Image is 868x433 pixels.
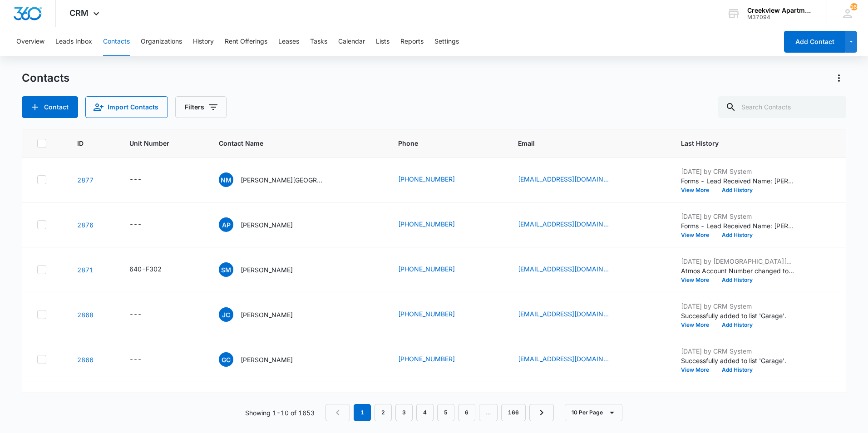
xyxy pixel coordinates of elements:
[398,309,455,319] a: [PHONE_NUMBER]
[395,404,413,421] a: Page 3
[129,264,162,274] div: 640-F302
[241,265,293,275] p: [PERSON_NAME]
[77,311,94,319] a: Navigate to contact details page for Jacquelynne C O'Hara
[77,138,94,148] span: ID
[400,27,424,56] button: Reports
[219,217,233,232] span: AP
[681,138,818,148] span: Last History
[129,309,142,320] div: ---
[715,187,759,193] button: Add History
[565,404,622,421] button: 10 Per Page
[141,27,182,56] button: Organizations
[219,307,233,322] span: JC
[16,27,44,56] button: Overview
[103,27,130,56] button: Contacts
[22,96,78,118] button: Add Contact
[518,219,625,230] div: Email - pollandabbie@gmail.com - Select to Edit Field
[219,307,309,322] div: Contact Name - Jacquelynne C O'Hara - Select to Edit Field
[681,322,715,328] button: View More
[219,352,233,367] span: GC
[681,311,794,320] p: Successfully added to list 'Garage'.
[681,176,794,186] p: Forms - Lead Received Name: [PERSON_NAME] Email: [EMAIL_ADDRESS][DOMAIN_NAME] Phone: [PHONE_NUMBE...
[77,176,94,184] a: Navigate to contact details page for Nikole Madrid
[398,174,471,185] div: Phone - (970) 515-8229 - Select to Edit Field
[458,404,475,421] a: Page 6
[241,220,293,230] p: [PERSON_NAME]
[681,212,794,221] p: [DATE] by CRM System
[398,219,471,230] div: Phone - (970) 451-3390 - Select to Edit Field
[129,309,158,320] div: Unit Number - - Select to Edit Field
[129,138,197,148] span: Unit Number
[529,404,554,421] a: Next Page
[354,404,371,421] em: 1
[22,71,69,85] h1: Contacts
[518,354,609,364] a: [EMAIL_ADDRESS][DOMAIN_NAME]
[681,221,794,231] p: Forms - Lead Received Name: [PERSON_NAME] Email: [EMAIL_ADDRESS][DOMAIN_NAME] Phone: [PHONE_NUMBE...
[518,138,646,148] span: Email
[398,138,483,148] span: Phone
[69,8,89,18] span: CRM
[681,232,715,238] button: View More
[77,266,94,274] a: Navigate to contact details page for Sarai Marquez
[193,27,214,56] button: History
[518,309,625,320] div: Email - johara372@gmail.com - Select to Edit Field
[241,355,293,364] p: [PERSON_NAME]
[85,96,168,118] button: Import Contacts
[376,27,390,56] button: Lists
[681,391,794,401] p: [DATE] by CRM System
[175,96,227,118] button: Filters
[437,404,454,421] a: Page 5
[398,174,455,184] a: [PHONE_NUMBER]
[219,172,233,187] span: NM
[681,367,715,373] button: View More
[219,138,363,148] span: Contact Name
[850,3,858,10] div: notifications count
[681,277,715,283] button: View More
[338,27,365,56] button: Calendar
[850,3,858,10] span: 166
[219,262,309,277] div: Contact Name - Sarai Marquez - Select to Edit Field
[219,172,339,187] div: Contact Name - Nikole Madrid - Select to Edit Field
[219,262,233,277] span: SM
[718,96,846,118] input: Search Contacts
[129,354,158,365] div: Unit Number - - Select to Edit Field
[747,7,814,14] div: account name
[77,356,94,364] a: Navigate to contact details page for Giadan Carrillo
[398,354,471,365] div: Phone - (970) 451-9794 - Select to Edit Field
[518,264,609,274] a: [EMAIL_ADDRESS][DOMAIN_NAME]
[416,404,434,421] a: Page 4
[55,27,92,56] button: Leads Inbox
[715,322,759,328] button: Add History
[129,354,142,365] div: ---
[129,264,178,275] div: Unit Number - 640-F302 - Select to Edit Field
[241,310,293,320] p: [PERSON_NAME]
[129,219,158,230] div: Unit Number - - Select to Edit Field
[518,174,625,185] div: Email - nikimadrid1@gmail.com - Select to Edit Field
[681,346,794,356] p: [DATE] by CRM System
[518,219,609,229] a: [EMAIL_ADDRESS][DOMAIN_NAME]
[747,14,814,20] div: account id
[325,404,554,421] nav: Pagination
[501,404,526,421] a: Page 166
[784,31,845,53] button: Add Contact
[681,301,794,311] p: [DATE] by CRM System
[715,277,759,283] button: Add History
[398,309,471,320] div: Phone - (970) 908-2609 - Select to Edit Field
[219,352,309,367] div: Contact Name - Giadan Carrillo - Select to Edit Field
[832,71,846,85] button: Actions
[225,27,267,56] button: Rent Offerings
[398,264,455,274] a: [PHONE_NUMBER]
[518,309,609,319] a: [EMAIL_ADDRESS][DOMAIN_NAME]
[681,167,794,176] p: [DATE] by CRM System
[518,174,609,184] a: [EMAIL_ADDRESS][DOMAIN_NAME]
[278,27,299,56] button: Leases
[219,217,309,232] div: Contact Name - Abbie Polland - Select to Edit Field
[518,264,625,275] div: Email - Saraialemans0@gmail.com - Select to Edit Field
[434,27,459,56] button: Settings
[681,187,715,193] button: View More
[129,174,142,185] div: ---
[310,27,327,56] button: Tasks
[715,232,759,238] button: Add History
[715,367,759,373] button: Add History
[77,221,94,229] a: Navigate to contact details page for Abbie Polland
